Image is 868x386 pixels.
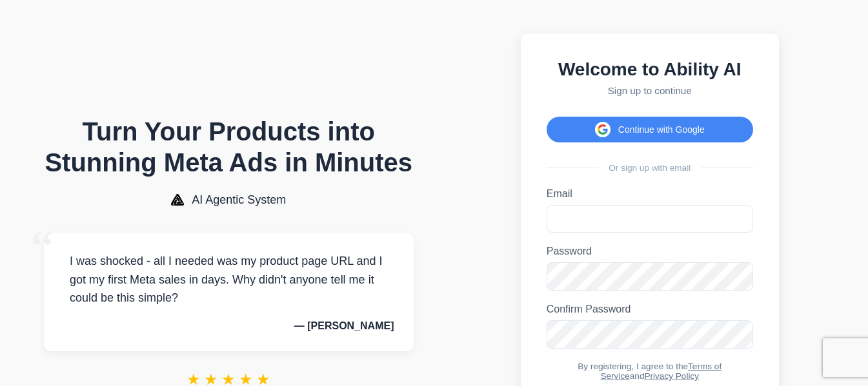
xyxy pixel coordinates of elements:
label: Password [547,246,753,257]
p: — [PERSON_NAME] [63,320,394,332]
p: I was shocked - all I needed was my product page URL and I got my first Meta sales in days. Why d... [63,252,394,307]
div: Or sign up with email [547,163,753,173]
a: Terms of Service [600,362,722,381]
button: Continue with Google [547,117,753,142]
span: “ [31,220,54,278]
h2: Welcome to Ability AI [547,59,753,80]
img: AI Agentic System Logo [171,194,184,206]
label: Confirm Password [547,304,753,315]
label: Email [547,188,753,200]
a: Privacy Policy [644,371,699,381]
p: Sign up to continue [547,85,753,96]
h1: Turn Your Products into Stunning Meta Ads in Minutes [44,116,414,178]
div: By registering, I agree to the and [547,362,753,381]
span: AI Agentic System [192,193,286,207]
